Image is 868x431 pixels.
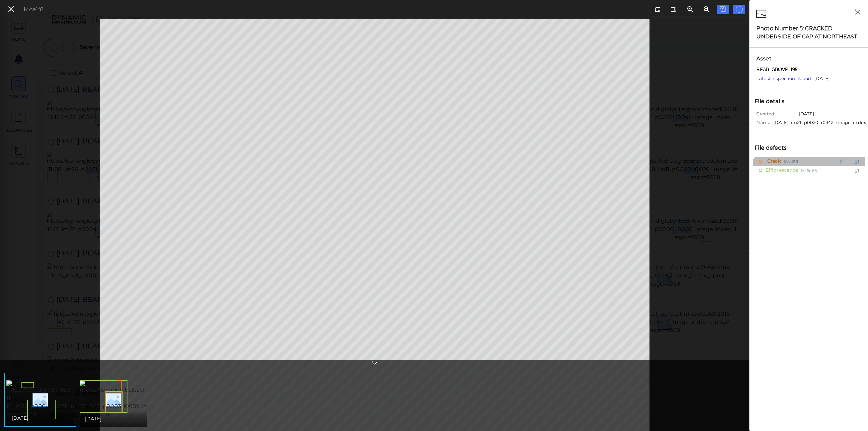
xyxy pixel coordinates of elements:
[753,157,865,166] div: CrackMzaf29
[801,166,817,175] span: Mz6d68
[756,55,861,63] span: Asset
[753,96,793,107] div: File details
[766,157,781,166] span: Crack
[784,157,798,166] span: Mzaf29
[12,414,28,422] span: [DATE]
[756,66,797,73] span: BEAR_GROVE_195
[756,76,830,81] span: - [DATE]
[756,24,861,41] div: Photo Number 5: CRACKED UNDERSIDE OF CAP AT NORTHEAST
[753,142,795,154] div: File defects
[85,415,101,423] span: [DATE]
[80,380,206,418] img: https://cdn.diglobal.tech/width210/3958/2020-11-17_im17_p0003_i0059_image_index_2.png?asgd=3958
[6,380,133,418] img: https://cdn.diglobal.tech/width210/3958/2024-11-15_im22_p0004_i0071_image_index_2.png?asgd=3958
[799,111,814,119] span: [DATE]
[753,166,865,175] div: EfflorescenceMz6d68
[756,76,812,81] a: Latest Inspection Report
[756,111,797,119] span: Created:
[24,5,43,14] div: MAe1f8
[766,166,798,175] span: Efflorescence
[756,119,772,128] span: Name:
